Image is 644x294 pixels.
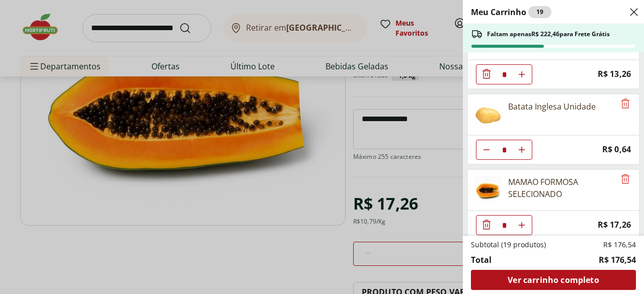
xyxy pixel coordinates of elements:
button: Diminuir Quantidade [476,215,497,235]
button: Diminuir Quantidade [476,140,497,160]
img: Mamão Formosa Selecionado [474,176,502,204]
div: 19 [528,6,551,18]
input: Quantidade Atual [497,216,512,235]
div: MAMAO FORMOSA SELECIONADO [508,176,615,200]
span: R$ 17,26 [598,218,631,232]
span: Ver carrinho completo [508,276,599,284]
span: Faltam apenas R$ 222,46 para Frete Grátis [487,30,610,38]
a: Ver carrinho completo [471,270,636,290]
button: Remove [619,173,631,185]
span: Total [471,254,492,266]
button: Aumentar Quantidade [512,140,532,160]
h2: Meu Carrinho [471,6,551,18]
span: R$ 13,26 [598,67,631,81]
span: Subtotal (19 produtos) [471,240,546,250]
span: R$ 176,54 [603,240,636,250]
button: Aumentar Quantidade [512,64,532,84]
button: Diminuir Quantidade [476,64,497,84]
input: Quantidade Atual [497,65,512,84]
img: Batata Inglesa Unidade [474,101,502,129]
input: Quantidade Atual [497,140,512,159]
button: Remove [619,98,631,110]
span: R$ 176,54 [599,254,636,266]
button: Aumentar Quantidade [512,215,532,235]
span: R$ 0,64 [602,143,631,156]
div: Batata Inglesa Unidade [508,101,596,113]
